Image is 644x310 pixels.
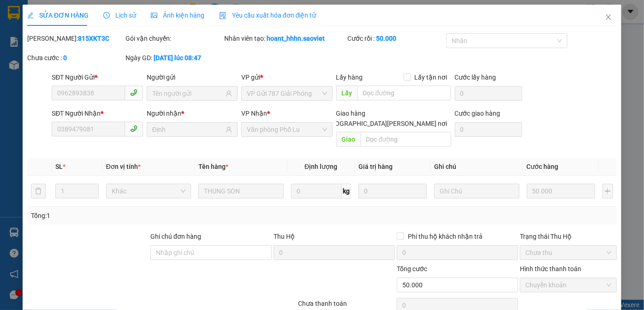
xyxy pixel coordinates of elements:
span: Ảnh kiện hàng [151,12,204,19]
span: phone [130,125,137,132]
div: [PERSON_NAME]: [27,33,124,43]
span: Phí thu hộ khách nhận trả [404,231,486,242]
span: Chuyển khoản [525,278,611,292]
input: Tên người nhận [152,124,224,135]
div: Nhân viên tạo: [224,33,346,43]
label: Cước giao hàng [455,110,501,117]
span: Chưa thu [525,246,611,260]
b: hoant_hhhn.saoviet [267,35,325,42]
div: Cước rồi : [347,33,444,43]
div: Ngày GD: [126,53,223,63]
span: Lấy [336,86,358,100]
button: Close [596,5,621,31]
th: Ghi chú [430,158,523,176]
b: 50.000 [376,35,396,42]
span: Giá trị hàng [358,163,393,170]
span: user [226,126,232,133]
div: Người gửi [147,72,238,82]
span: SỬA ĐƠN HÀNG [27,12,89,19]
span: Khác [112,184,186,198]
span: kg [342,184,351,198]
label: Ghi chú đơn hàng [150,233,201,240]
div: Trạng thái Thu Hộ [520,231,617,242]
span: SL [55,163,63,170]
span: Thu Hộ [274,233,295,240]
span: picture [151,12,157,19]
img: icon [219,12,227,19]
input: Cước lấy hàng [455,86,522,101]
label: Hình thức thanh toán [520,265,581,273]
span: Văn phòng Phố Lu [247,123,327,136]
input: Tên người gửi [152,88,224,99]
span: VP Gửi 787 Giải Phóng [247,87,327,100]
span: Cước hàng [527,163,559,170]
div: Chưa cước : [27,53,124,63]
input: 0 [358,184,427,198]
div: Tổng: 1 [31,211,249,221]
span: Định lượng [304,163,337,170]
div: VP gửi [241,72,332,82]
span: edit [27,12,34,19]
span: Lấy tận nơi [411,72,451,82]
input: Dọc đường [358,86,451,100]
span: Lịch sử [103,12,136,19]
span: VP Nhận [241,110,267,117]
span: close [605,13,612,21]
input: Dọc đường [361,132,451,147]
span: Giao hàng [336,110,366,117]
span: Lấy hàng [336,74,363,81]
button: plus [602,184,614,198]
input: 0 [527,184,595,198]
span: Giao [336,132,361,147]
span: Đơn vị tính [106,163,141,170]
div: Gói vận chuyển: [126,33,223,43]
div: SĐT Người Gửi [52,72,143,82]
span: Yêu cầu xuất hóa đơn điện tử [219,12,316,19]
span: user [226,90,232,97]
div: SĐT Người Nhận [52,108,143,118]
span: Tên hàng [198,163,228,170]
span: [GEOGRAPHIC_DATA][PERSON_NAME] nơi [322,118,451,129]
input: Cước giao hàng [455,122,522,137]
div: Người nhận [147,108,238,118]
label: Cước lấy hàng [455,74,496,81]
input: Ghi chú đơn hàng [150,245,272,260]
span: Tổng cước [397,265,427,273]
b: [DATE] lúc 08:47 [154,54,202,62]
b: 815XKT3C [78,35,109,42]
input: Ghi Chú [434,184,519,198]
span: clock-circle [103,12,110,19]
button: delete [31,184,46,198]
b: 0 [63,54,67,62]
input: VD: Bàn, Ghế [198,184,284,198]
span: phone [130,89,137,96]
